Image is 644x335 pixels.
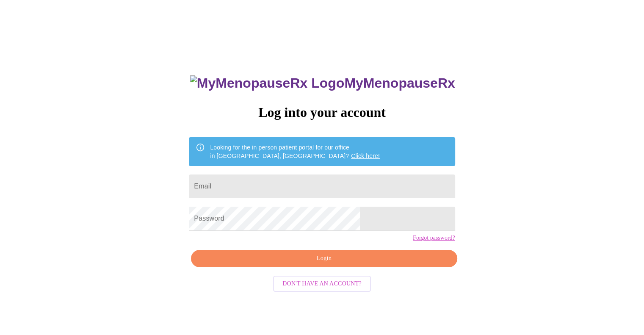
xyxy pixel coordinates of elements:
[190,75,455,91] h3: MyMenopauseRx
[271,280,373,287] a: Don't have an account?
[190,75,344,91] img: MyMenopauseRx Logo
[413,235,455,241] a: Forgot password?
[351,152,380,159] a: Click here!
[282,279,362,289] span: Don't have an account?
[189,105,455,120] h3: Log into your account
[191,250,457,267] button: Login
[201,253,447,264] span: Login
[273,276,371,292] button: Don't have an account?
[210,140,380,163] div: Looking for the in person patient portal for our office in [GEOGRAPHIC_DATA], [GEOGRAPHIC_DATA]?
